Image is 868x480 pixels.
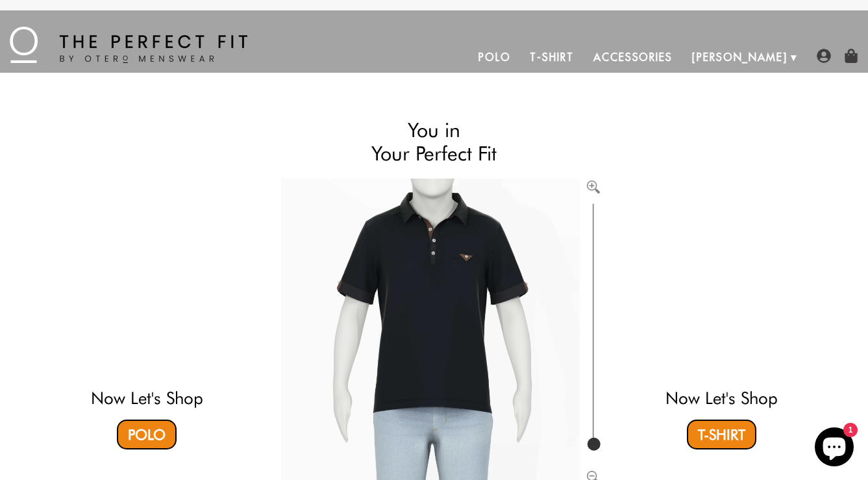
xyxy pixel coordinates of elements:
a: Polo [469,42,521,73]
a: Accessories [584,42,682,73]
a: Now Let's Shop [91,388,203,408]
a: T-Shirt [687,420,756,449]
button: Zoom in [587,179,600,192]
h2: You in Your Perfect Fit [281,118,588,166]
a: Now Let's Shop [665,388,778,408]
a: T-Shirt [520,42,583,73]
inbox-online-store-chat: Shopify online store chat [811,427,858,470]
img: user-account-icon.png [817,49,831,63]
img: Zoom in [587,181,600,194]
a: [PERSON_NAME] [682,42,797,73]
a: Polo [117,420,177,449]
img: The Perfect Fit - by Otero Menswear - Logo [10,27,247,63]
img: shopping-bag-icon.png [844,49,858,63]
